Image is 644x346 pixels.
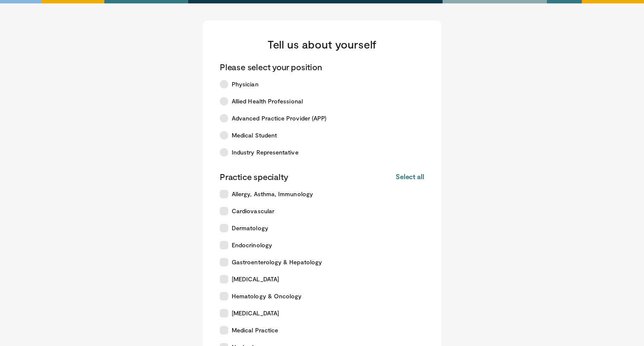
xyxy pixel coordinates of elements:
span: Gastroenterology & Hepatology [232,258,322,266]
button: Select all [396,172,424,181]
span: Allied Health Professional [232,97,303,106]
span: Allergy, Asthma, Immunology [232,190,313,198]
p: Please select your position [220,61,322,72]
span: Hematology & Oncology [232,292,302,300]
span: Cardiovascular [232,207,274,215]
p: Practice specialty [220,171,288,182]
span: Dermatology [232,224,268,232]
span: [MEDICAL_DATA] [232,275,279,283]
span: Endocrinology [232,241,272,249]
span: Physician [232,80,259,89]
h3: Tell us about yourself [220,37,424,51]
span: [MEDICAL_DATA] [232,309,279,317]
span: Advanced Practice Provider (APP) [232,114,326,123]
span: Medical Student [232,131,277,140]
span: Industry Representative [232,148,299,157]
span: Medical Practice [232,326,278,335]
